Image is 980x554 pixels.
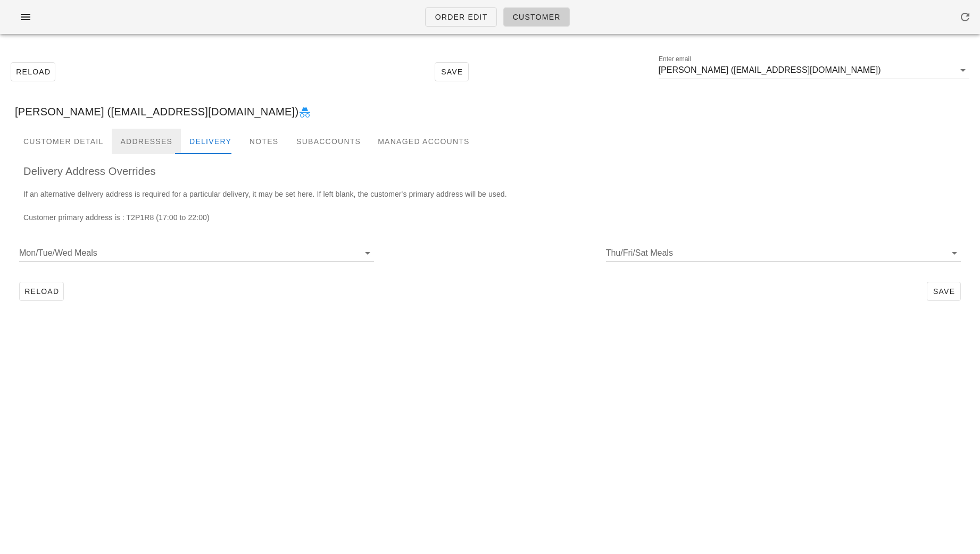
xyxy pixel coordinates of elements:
[24,287,59,296] span: Reload
[15,68,51,76] span: Reload
[932,287,956,296] span: Save
[512,13,561,21] span: Customer
[15,154,965,188] div: Delivery Address Overrides
[19,245,374,262] div: Mon/Tue/Wed Meals
[369,129,478,154] div: Managed Accounts
[425,7,496,27] a: Order Edit
[181,129,240,154] div: Delivery
[606,245,961,262] div: Thu/Fri/Sat Meals
[439,68,464,76] span: Save
[15,188,965,232] div: If an alternative delivery address is required for a particular delivery, it may be set here. If ...
[927,282,961,301] button: Save
[435,62,469,81] button: Save
[19,282,64,301] button: Reload
[112,129,181,154] div: Addresses
[659,55,691,63] label: Enter email
[6,95,974,129] div: [PERSON_NAME] ([EMAIL_ADDRESS][DOMAIN_NAME])
[15,129,112,154] div: Customer Detail
[503,7,570,27] a: Customer
[288,129,369,154] div: Subaccounts
[240,129,288,154] div: Notes
[434,13,487,21] span: Order Edit
[11,62,55,81] button: Reload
